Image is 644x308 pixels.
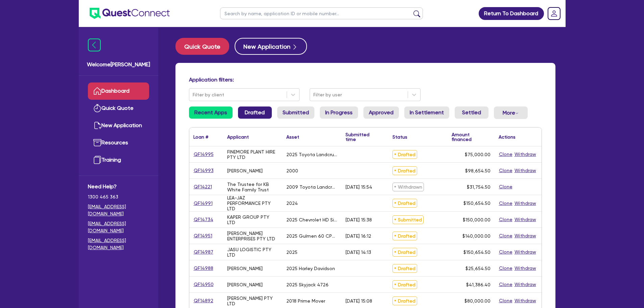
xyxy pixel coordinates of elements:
div: [PERSON_NAME] PTY LTD [227,295,278,306]
span: $41,386.40 [466,282,491,287]
button: New Application [235,38,307,55]
button: Clone [499,281,513,288]
img: quest-connect-logo-blue [90,8,170,19]
div: Actions [499,135,516,139]
a: In Progress [320,106,358,119]
div: 2018 Prime Mover [286,298,325,304]
img: new-application [93,121,101,129]
a: QF14950 [193,281,214,288]
h4: Application filters: [189,76,542,83]
span: $140,000.00 [462,233,491,239]
button: Clone [499,199,513,207]
a: QF14988 [193,264,214,272]
div: 2025 Gulmen 60 CPM Cup Machine [286,233,337,239]
input: Search by name, application ID or mobile number... [220,7,423,19]
div: 2025 Toyota Landcrusier [286,152,337,157]
button: Withdraw [514,199,536,207]
button: Dropdown toggle [494,106,528,119]
span: $75,000.00 [465,152,491,157]
div: [PERSON_NAME] [227,266,263,271]
span: $80,000.00 [464,298,491,304]
a: Training [88,151,149,169]
button: Clone [499,232,513,240]
img: icon-menu-close [88,39,101,51]
a: QF14221 [193,183,212,191]
button: Clone [499,183,513,191]
div: [DATE] 16:12 [345,233,371,239]
button: Withdraw [514,281,536,288]
div: 2025 [286,250,297,255]
div: Amount financed [452,132,491,142]
div: [PERSON_NAME] ENTERPRISES PTY LTD [227,231,278,241]
div: Submitted time [345,132,378,142]
div: [DATE] 14:13 [345,250,371,255]
span: 1300 465 363 [88,193,149,200]
span: $25,654.50 [466,266,491,271]
button: Quick Quote [175,38,229,55]
a: Return To Dashboard [479,7,544,20]
button: Clone [499,216,513,223]
span: Drafted [392,150,417,159]
button: Clone [499,264,513,272]
span: Welcome [PERSON_NAME] [87,61,150,69]
button: Clone [499,248,513,256]
span: Drafted [392,297,417,305]
div: [DATE] 15:38 [345,217,372,222]
div: 2025 Skyjack 4726 [286,282,329,287]
a: QF14951 [193,232,213,240]
span: Drafted [392,166,417,175]
a: QF14892 [193,297,214,305]
img: quick-quote [93,104,101,112]
a: Dropdown toggle [545,5,563,22]
a: QF14995 [193,150,214,158]
span: Drafted [392,248,417,257]
a: Recent Apps [189,106,233,119]
a: Settled [455,106,488,119]
div: 2025 Harley Davidson [286,266,335,271]
div: KAPER GROUP PTY LTD [227,214,278,225]
span: Drafted [392,199,417,208]
a: New Application [88,117,149,134]
button: Withdraw [514,297,536,305]
button: Withdraw [514,167,536,174]
span: Drafted [392,280,417,289]
div: Asset [286,135,299,139]
button: Withdraw [514,232,536,240]
a: In Settlement [404,106,449,119]
button: Withdraw [514,216,536,223]
div: [DATE] 15:54 [345,184,372,190]
span: $98,654.50 [465,168,491,173]
div: Loan # [193,135,208,139]
span: Drafted [392,232,417,240]
a: QF14993 [193,167,214,174]
a: Submitted [277,106,314,119]
a: QF14987 [193,248,214,256]
div: JASU LOGISTIC PTY LTD [227,247,278,258]
span: $150,000.00 [463,217,491,222]
a: Quick Quote [175,38,235,55]
div: FINEMORE PLANT HIRE PTY LTD [227,149,278,160]
span: Withdrawn [392,183,424,191]
span: Need Help? [88,183,149,191]
button: Withdraw [514,264,536,272]
span: $31,754.50 [467,184,491,190]
div: Status [392,135,407,139]
a: [EMAIL_ADDRESS][DOMAIN_NAME] [88,237,149,251]
img: training [93,156,101,164]
div: The Trustee for KB White Family Trust [227,182,278,192]
button: Withdraw [514,248,536,256]
a: Drafted [238,106,272,119]
a: QF14991 [193,199,213,207]
a: Quick Quote [88,100,149,117]
button: Clone [499,297,513,305]
button: Withdraw [514,150,536,158]
a: [EMAIL_ADDRESS][DOMAIN_NAME] [88,220,149,234]
div: [DATE] 15:08 [345,298,372,304]
img: resources [93,139,101,147]
div: 2009 Toyota Landcruiser [286,184,337,190]
a: Approved [363,106,399,119]
span: Submitted [392,215,424,224]
span: $150,654.50 [463,200,491,206]
div: LEA-JAZ PERFORMANCE PTY LTD [227,195,278,211]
